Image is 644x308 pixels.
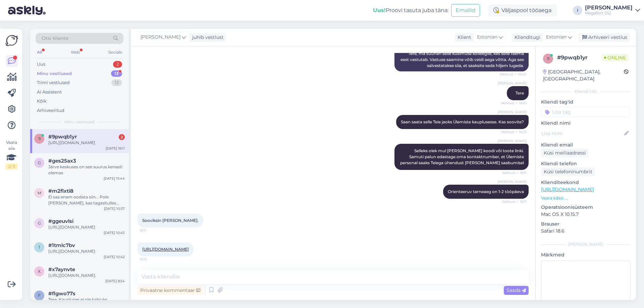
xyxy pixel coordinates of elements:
span: Tere [516,90,524,96]
div: Vaata siia [5,139,17,170]
p: Kliendi telefon [541,160,631,167]
div: All [36,48,43,57]
span: Selleks olek mul [PERSON_NAME] koodi või toote linki. Samuti palun edastage oma kontaktnumber, et... [400,148,525,165]
p: Kliendi nimi [541,120,631,127]
div: 2 [119,134,125,140]
span: Nähtud ✓ 16:10 [501,129,527,134]
div: [URL][DOMAIN_NAME] [48,224,125,230]
div: juhib vestlust [190,34,224,41]
span: [PERSON_NAME] [498,138,527,143]
p: Kliendi email [541,141,631,148]
p: Kliendi tag'id [541,99,631,106]
p: Mac OS X 10.15.7 [541,211,631,218]
div: Uus [37,61,45,68]
div: [DATE] 8:54 [105,279,125,284]
div: 13 [111,70,122,77]
div: 12 [111,79,122,86]
input: Lisa nimi [541,130,623,137]
span: #ggeuvlsi [48,218,73,224]
span: Otsi kliente [42,35,68,42]
span: [PERSON_NAME] [498,179,527,184]
div: Arhiveeri vestlus [578,33,630,42]
span: #9pwqb1yr [48,134,77,140]
span: #ges25ax3 [48,158,76,164]
div: # 9pwqb1yr [557,54,601,62]
div: Kliendi info [541,88,631,95]
span: 16:12 [140,257,165,262]
span: #x7aynvte [48,266,75,272]
a: [URL][DOMAIN_NAME] [142,247,189,252]
div: Arhiveeritud [37,107,64,114]
div: [PERSON_NAME] [585,5,633,10]
span: Nähtud ✓ 16:10 [501,101,527,106]
span: Online [601,54,629,61]
div: [URL][DOMAIN_NAME]. [48,272,125,279]
div: Web [69,48,81,57]
input: Lisa tag [541,107,631,117]
span: [PERSON_NAME] [498,110,527,115]
div: Tiimi vestlused [37,79,70,86]
div: Proovi tasuta juba täna: [373,6,448,14]
span: f [38,293,41,298]
div: [DATE] 10:57 [104,206,125,211]
div: Megafort OÜ [585,10,633,16]
div: Järve keskuses on see suurus kenasti olemas [48,164,125,176]
div: [URL][DOMAIN_NAME] [48,140,125,146]
span: Saada [506,287,526,293]
div: Privaatne kommentaar [138,286,203,295]
div: [DATE] 16:11 [106,146,125,151]
span: Estonian [546,34,567,41]
span: Nähtud ✓ 16:11 [501,199,527,204]
span: Minu vestlused [64,119,95,125]
div: Klient [455,34,471,41]
span: 9 [38,136,41,141]
span: 16:11 [140,228,165,233]
p: Brauser [541,221,631,228]
span: [PERSON_NAME] [141,34,180,41]
p: Safari 18.6 [541,228,631,235]
img: Askly Logo [5,34,18,47]
span: #m2flxti8 [48,188,73,194]
span: [PERSON_NAME] [498,81,527,86]
p: Märkmed [541,251,631,258]
div: [DATE] 10:42 [104,254,125,259]
div: Socials [107,48,123,57]
div: AI Assistent [37,89,62,96]
span: m [38,190,41,195]
div: Klienditugi [512,34,540,41]
div: Väljaspool tööaega [488,4,557,16]
div: Küsi meiliaadressi [541,148,589,158]
p: Vaata edasi ... [541,195,631,201]
p: Klienditeekond [541,179,631,186]
div: [PERSON_NAME] [541,241,631,247]
span: Orienteeruv tarneaeg on 1-2 tööpäeva [448,189,524,194]
b: Uus! [373,7,386,13]
div: 2 [113,61,122,68]
div: [DATE] 10:45 [104,230,125,235]
button: Emailid [451,4,480,17]
a: [URL][DOMAIN_NAME] [541,186,594,192]
span: Nähtud ✓ 16:11 [501,170,527,175]
div: 2 / 3 [5,164,17,170]
div: Kõik [37,98,47,105]
span: Saan saata selle Teie jaoks Ülemiste kauplusesse. Kas soovite? [401,119,524,124]
div: [URL][DOMAIN_NAME] [48,248,125,254]
div: Tere, ma suunan selle küsimuse kolleegile, kes selle teema eest vastutab. Vastuse saamine võib ve... [394,48,529,71]
div: [GEOGRAPHIC_DATA], [GEOGRAPHIC_DATA] [543,68,624,82]
span: x [38,269,41,274]
p: Operatsioonisüsteem [541,204,631,211]
span: 9 [547,56,549,61]
span: 1 [39,245,40,250]
div: Ei saa enam oodata siin... Pole [PERSON_NAME], kas tagasitulles vestlus alles... aga kas oleks võ... [48,194,125,206]
a: [PERSON_NAME]Megafort OÜ [585,5,640,16]
div: Küsi telefoninumbrit [541,167,595,176]
span: g [38,221,41,226]
span: #flgwo77s [48,291,75,297]
span: #1tmlc7bv [48,242,75,248]
span: Estonian [477,34,497,41]
span: g [38,160,41,165]
div: [DATE] 15:44 [104,176,125,181]
span: Nähtud ✓ 15:44 [500,72,527,77]
span: Sooviksin [PERSON_NAME]. [142,218,199,223]
div: Minu vestlused [37,70,72,77]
